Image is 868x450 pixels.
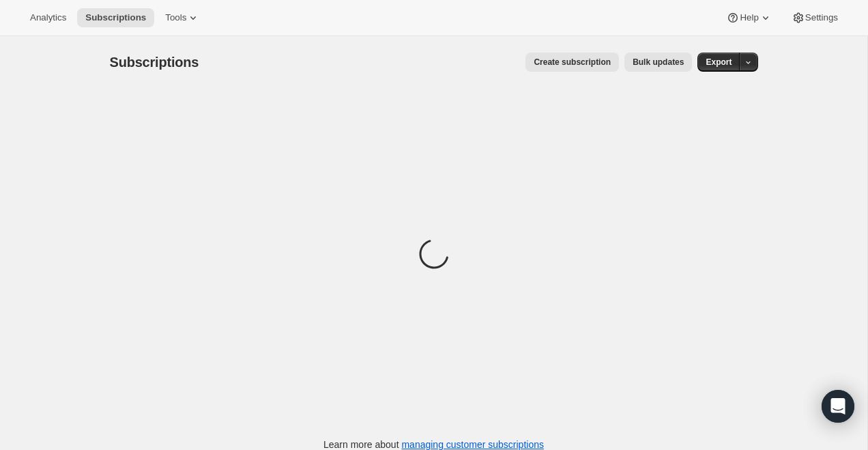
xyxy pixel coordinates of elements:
button: Create subscription [525,53,619,72]
span: Bulk updates [633,57,684,68]
button: Bulk updates [624,53,692,72]
button: Export [697,53,740,72]
div: Open Intercom Messenger [822,390,854,423]
span: Subscriptions [110,55,199,70]
span: Subscriptions [85,12,146,23]
span: Create subscription [534,57,611,68]
span: Help [740,12,758,23]
span: Export [706,57,732,68]
button: Analytics [22,8,74,27]
span: Tools [165,12,186,23]
button: Help [718,8,780,27]
button: Subscriptions [77,8,154,27]
span: Settings [805,12,838,23]
button: Tools [157,8,208,27]
a: managing customer subscriptions [401,439,544,450]
button: Settings [783,8,846,27]
span: Analytics [30,12,66,23]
